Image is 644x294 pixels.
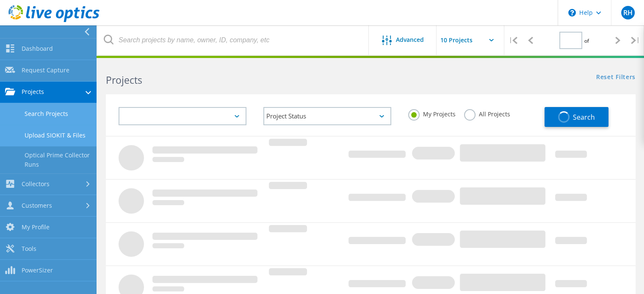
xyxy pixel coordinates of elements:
[627,25,644,55] div: |
[596,74,636,81] a: Reset Filters
[408,109,456,117] label: My Projects
[584,37,589,44] span: of
[97,25,369,55] input: Search projects by name, owner, ID, company, etc
[573,113,595,122] span: Search
[544,107,608,127] button: Search
[396,37,424,43] span: Advanced
[106,73,142,87] b: Projects
[263,107,391,125] div: Project Status
[464,109,510,117] label: All Projects
[568,9,576,16] svg: \n
[623,9,632,16] span: RH
[8,18,100,24] a: Live Optics Dashboard
[504,25,522,55] div: |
